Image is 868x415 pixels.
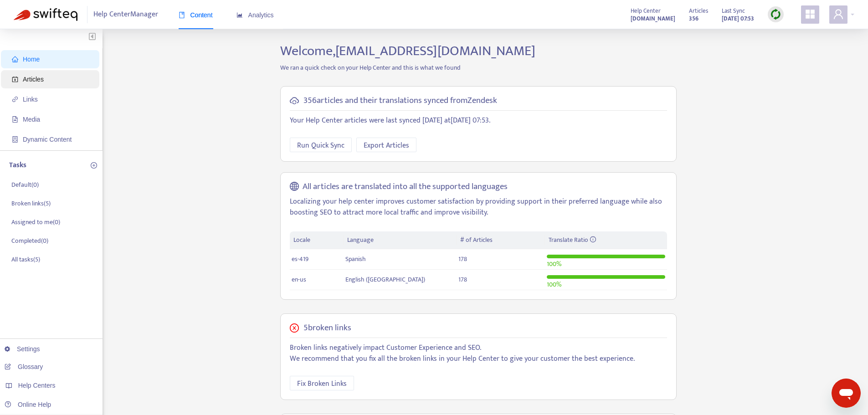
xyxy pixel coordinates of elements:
span: Welcome, [EMAIL_ADDRESS][DOMAIN_NAME] [280,40,535,62]
span: container [12,136,18,143]
strong: [DOMAIN_NAME] [631,14,675,24]
span: Run Quick Sync [297,140,344,151]
span: book [179,12,185,18]
div: Translate Ratio [549,235,663,245]
button: Fix Broken Links [290,376,354,390]
span: file-image [12,116,18,123]
p: Completed ( 0 ) [11,236,48,246]
span: Analytics [236,11,274,19]
span: 178 [458,254,467,264]
span: es-419 [292,254,308,264]
button: Run Quick Sync [290,138,352,152]
p: Default ( 0 ) [11,180,39,190]
h5: 356 articles and their translations synced from Zendesk [303,96,497,106]
span: 178 [458,274,467,285]
span: cloud-sync [290,96,299,105]
span: Articles [23,76,44,83]
p: All tasks ( 5 ) [11,255,40,264]
iframe: Button to launch messaging window [832,379,861,408]
a: [DOMAIN_NAME] [631,13,675,24]
span: link [12,96,18,102]
span: home [12,56,18,62]
span: Home [23,56,40,63]
th: Locale [290,231,344,249]
th: Language [344,231,457,249]
h5: All articles are translated into all the supported languages [303,182,508,192]
span: Links [23,96,38,103]
span: user [833,9,844,20]
span: Dynamic Content [23,136,72,143]
span: close-circle [290,323,299,333]
span: English ([GEOGRAPHIC_DATA]) [345,274,425,285]
a: Online Help [5,401,51,408]
span: Media [23,116,40,123]
span: Help Centers [18,382,56,389]
span: Help Center Manager [93,6,158,23]
span: area-chart [236,12,243,18]
span: appstore [805,9,816,20]
p: Your Help Center articles were last synced [DATE] at [DATE] 07:53 . [290,115,667,126]
span: Fix Broken Links [297,378,347,389]
p: Broken links ( 5 ) [11,199,51,208]
a: Settings [5,345,40,353]
span: en-us [292,274,306,285]
p: We ran a quick check on your Help Center and this is what we found [273,63,683,72]
a: Glossary [5,363,43,370]
strong: [DATE] 07:53 [722,14,754,24]
span: Last Sync [722,6,745,16]
span: 100 % [547,279,561,290]
span: Export Articles [364,140,409,151]
button: Export Articles [356,138,416,152]
span: Articles [689,6,708,16]
span: account-book [12,76,18,82]
span: Content [179,11,213,19]
span: 100 % [547,259,561,269]
h5: 5 broken links [303,323,351,333]
p: Assigned to me ( 0 ) [11,217,60,227]
span: global [290,182,299,192]
img: sync.dc5367851b00ba804db3.png [770,9,781,20]
strong: 356 [689,14,699,24]
span: Help Center [631,6,661,16]
p: Localizing your help center improves customer satisfaction by providing support in their preferre... [290,196,667,218]
img: Swifteq [14,8,77,21]
p: Broken links negatively impact Customer Experience and SEO. We recommend that you fix all the bro... [290,343,667,364]
span: plus-circle [91,162,97,169]
th: # of Articles [457,231,544,249]
span: Spanish [345,254,366,264]
p: Tasks [9,160,26,171]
